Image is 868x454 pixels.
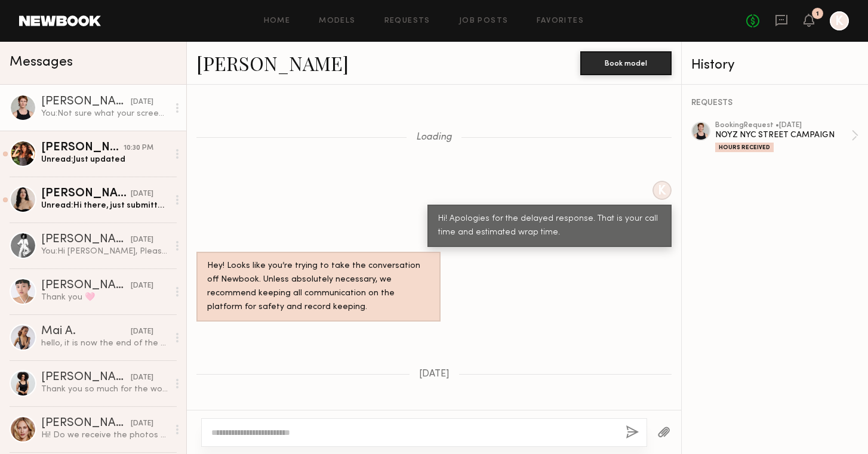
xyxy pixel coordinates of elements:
a: [PERSON_NAME] [196,50,349,76]
div: [PERSON_NAME] [41,234,131,246]
div: [PERSON_NAME] [41,372,131,384]
div: Unread: Hi there, just submitted! I’m sorry for the wait. Thank you so much for having me [DATE],... [41,200,168,211]
span: [DATE] [419,369,450,379]
a: Home [264,17,291,25]
div: [DATE] [131,189,153,200]
div: [DATE] [131,372,153,384]
div: Thank you 🩷 [41,292,168,303]
div: [DATE] [131,326,153,338]
div: 1 [816,11,819,17]
div: booking Request • [DATE] [715,122,851,129]
a: K [830,11,849,30]
div: [PERSON_NAME] [41,418,131,430]
div: NOYZ NYC STREET CAMPAIGN [715,129,851,141]
div: [PERSON_NAME] [41,142,124,154]
a: Job Posts [459,17,509,25]
a: Book model [580,57,672,67]
a: bookingRequest •[DATE]NOYZ NYC STREET CAMPAIGNHours Received [715,122,858,152]
span: Loading [416,132,452,143]
div: Hi! Do we receive the photos we got taken? [41,430,168,441]
div: History [691,58,858,72]
div: REQUESTS [691,99,858,107]
span: Messages [10,55,73,69]
div: [PERSON_NAME] [41,96,131,108]
div: You: Hi [PERSON_NAME], Please send over your invoice so I can get you paid asap. Thank you again ... [41,246,168,257]
div: [PERSON_NAME] [41,188,131,200]
div: Thank you so much for the wonderful job. The environment was so high-energy and positive! [41,384,168,395]
div: [DATE] [131,280,153,292]
div: [DATE] [131,418,153,430]
div: [DATE] [131,97,153,108]
div: [DATE] [131,234,153,246]
div: [PERSON_NAME] [41,280,131,292]
a: Favorites [537,17,584,25]
div: Unread: Just updated [41,154,168,165]
div: Mai A. [41,326,131,338]
div: Hours Received [715,143,774,152]
div: You: Not sure what your screen looks like or if the above instructions apply - let me know [41,108,168,119]
a: Requests [384,17,430,25]
div: Hey! Looks like you’re trying to take the conversation off Newbook. Unless absolutely necessary, ... [207,260,430,314]
button: Book model [580,51,672,75]
div: Hi! Apologies for the delayed response. That is your call time and estimated wrap time. [438,212,661,240]
div: 10:30 PM [124,143,153,154]
a: Models [319,17,355,25]
div: hello, it is now the end of the day and a model said we would be paid a few hours after the shoot... [41,338,168,349]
